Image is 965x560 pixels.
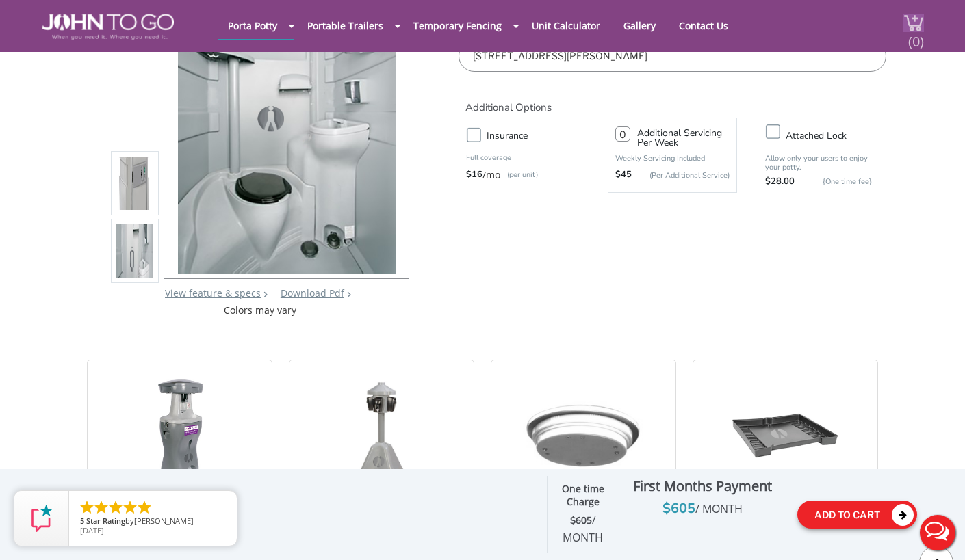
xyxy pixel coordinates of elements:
img: Review Rating [28,505,55,532]
img: Product [116,92,153,414]
a: Temporary Fencing [403,12,512,39]
span: 605 [563,514,603,544]
strong: $ [563,514,603,544]
input: Delivery Address [459,40,886,72]
img: 25 [350,377,412,487]
a: Gallery [613,12,666,39]
p: Weekly Servicing Included [615,153,729,163]
img: Product [116,25,153,347]
a: Contact Us [669,12,738,39]
li:  [93,499,110,516]
div: Colors may vary [111,304,410,317]
span: [PERSON_NAME] [134,516,194,526]
h2: Additional Options [459,85,886,115]
a: View feature & specs [165,286,261,299]
span: / MONTH [695,501,743,516]
a: Portable Trailers [297,12,394,39]
h3: Insurance [487,127,593,144]
img: 25 [730,377,840,487]
li:  [136,499,153,516]
span: 5 [80,516,84,526]
strong: $16 [466,168,483,182]
p: {One time fee} [801,175,872,189]
li:  [79,499,95,516]
input: 0 [615,126,630,142]
div: $605 [619,498,786,520]
img: 25 [505,377,662,487]
li:  [107,499,124,516]
strong: One time Charge [562,482,604,508]
span: (0) [908,21,924,51]
li:  [122,499,138,516]
a: Download Pdf [281,286,344,299]
strong: $28.00 [765,175,795,189]
button: Add To Cart [797,501,917,529]
p: Allow only your users to enjoy your potty. [765,154,879,172]
a: Unit Calculator [522,12,610,39]
span: Star Rating [86,516,125,526]
img: chevron.png [347,291,351,297]
a: Porta Potty [218,12,287,39]
span: by [80,517,226,526]
img: JOHN to go [42,14,174,40]
h3: Additional Servicing Per Week [637,129,729,148]
span: [DATE] [80,525,104,535]
strong: $45 [615,168,632,182]
img: cart a [903,14,924,32]
p: (Per Additional Service) [632,170,729,181]
button: Live Chat [910,505,965,560]
div: First Months Payment [619,475,786,498]
span: / MONTH [563,512,603,544]
h3: Attached lock [786,127,892,144]
img: 25 [144,377,216,487]
img: right arrow icon [263,291,268,297]
p: Full coverage [466,151,580,165]
div: /mo [466,168,580,182]
p: (per unit) [500,168,538,182]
